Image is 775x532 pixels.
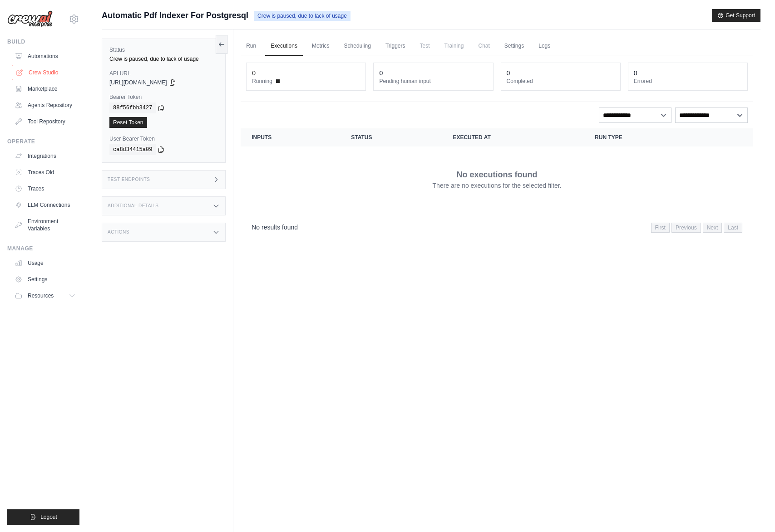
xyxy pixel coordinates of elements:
[241,37,262,56] a: Run
[11,114,79,129] a: Tool Repository
[109,135,218,142] label: User Bearer Token
[7,509,79,525] button: Logout
[11,181,79,196] a: Traces
[415,37,435,55] span: Test
[254,11,350,21] span: Crew is paused, due to lack of usage
[7,245,79,252] div: Manage
[442,128,584,146] th: Executed at
[306,37,335,56] a: Metrics
[671,223,701,233] span: Previous
[533,37,556,56] a: Logs
[712,9,760,22] button: Get Support
[241,128,340,146] th: Inputs
[241,128,753,239] section: Crew executions table
[473,37,495,55] span: Chat is not available until the deployment is complete
[109,55,218,63] div: Crew is paused, due to lack of usage
[457,168,538,181] p: No executions found
[11,49,79,63] a: Automations
[703,223,722,233] span: Next
[651,223,742,233] nav: Pagination
[241,215,753,239] nav: Pagination
[379,68,383,78] div: 0
[584,128,701,146] th: Run Type
[252,78,272,85] span: Running
[108,203,158,209] h3: Additional Details
[109,144,156,155] code: ca8d34415a09
[265,37,303,56] a: Executions
[11,198,79,212] a: LLM Connections
[7,38,79,45] div: Build
[252,223,298,232] p: No results found
[11,288,79,303] button: Resources
[28,292,54,299] span: Resources
[109,46,218,54] label: Status
[724,223,742,233] span: Last
[108,177,150,182] h3: Test Endpoints
[40,513,57,521] span: Logout
[507,68,510,78] div: 0
[340,128,442,146] th: Status
[7,138,79,145] div: Operate
[109,102,156,113] code: 88f56fbb3427
[109,79,167,86] span: [URL][DOMAIN_NAME]
[11,256,79,270] a: Usage
[439,37,469,55] span: Training is not available until the deployment is complete
[507,78,615,85] dt: Completed
[634,78,742,85] dt: Errored
[7,10,53,28] img: Logo
[433,181,562,190] p: There are no executions for the selected filter.
[109,93,218,101] label: Bearer Token
[339,37,376,56] a: Scheduling
[102,9,248,22] span: Automatic Pdf Indexer For Postgresql
[11,82,79,96] a: Marketplace
[108,229,129,235] h3: Actions
[380,37,411,56] a: Triggers
[651,223,670,233] span: First
[11,272,79,287] a: Settings
[252,68,256,78] div: 0
[11,149,79,163] a: Integrations
[12,65,80,80] a: Crew Studio
[634,68,637,78] div: 0
[11,165,79,180] a: Traces Old
[379,78,487,85] dt: Pending human input
[109,70,218,77] label: API URL
[11,98,79,112] a: Agents Repository
[109,117,147,128] a: Reset Token
[11,214,79,236] a: Environment Variables
[499,37,529,56] a: Settings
